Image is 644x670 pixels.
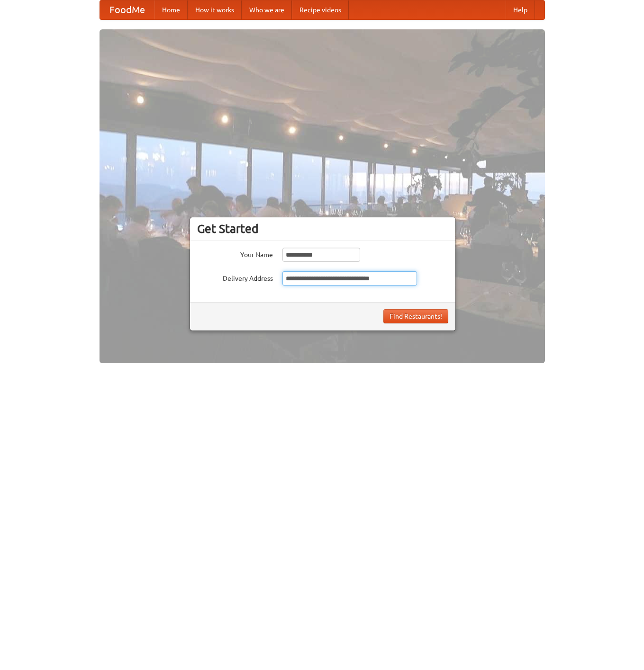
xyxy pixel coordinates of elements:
label: Your Name [197,248,273,259]
label: Delivery Address [197,271,273,283]
a: Help [506,0,535,19]
h3: Get Started [197,222,448,236]
a: Who we are [242,0,292,19]
a: FoodMe [100,0,154,19]
button: Find Restaurants! [383,309,448,323]
a: How it works [188,0,242,19]
a: Home [154,0,188,19]
a: Recipe videos [292,0,349,19]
